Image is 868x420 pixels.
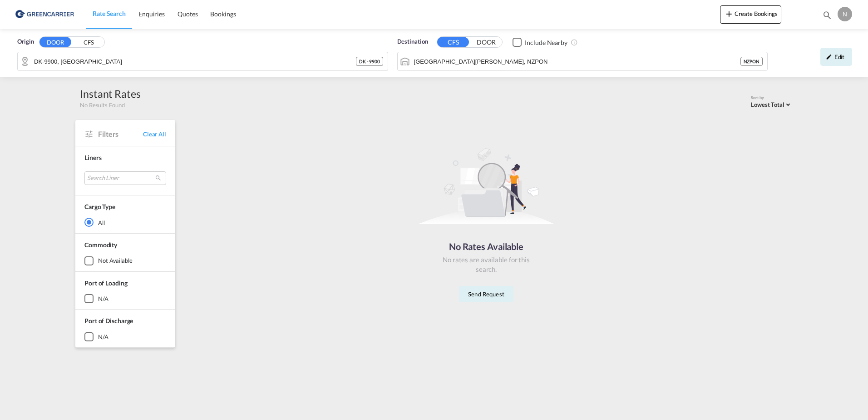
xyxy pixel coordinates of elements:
[98,295,108,303] div: N/A
[414,55,740,68] input: Search by Port
[143,130,166,138] span: Clear All
[740,57,763,66] div: NZPON
[93,10,126,17] span: Rate Search
[39,37,71,47] button: DOOR
[525,38,567,47] div: Include Nearby
[18,52,388,70] md-input-container: DK-9900, Frederikshavn
[822,10,832,20] md-icon: icon-magnify
[178,10,197,18] span: Quotes
[459,286,513,302] button: Send Request
[84,202,115,211] div: Cargo Type
[822,10,832,24] div: icon-magnify
[17,37,34,46] span: Origin
[84,317,133,325] span: Port of Discharge
[84,241,117,249] span: Commodity
[720,5,781,24] button: icon-plus 400-fgCreate Bookings
[751,99,793,109] md-select: Select: Lowest Total
[751,101,784,108] span: Lowest Total
[359,58,380,65] span: DK - 9900
[724,8,735,19] md-icon: icon-plus 400-fg
[80,86,141,101] div: Instant Rates
[838,7,852,21] div: N
[80,101,124,109] span: No Results Found
[73,37,104,48] button: CFS
[441,255,532,274] div: No rates are available for this search.
[398,52,768,70] md-input-container: Port Nelson, NZPON
[418,147,554,225] img: norateimg.svg
[34,55,356,68] input: Search by Door
[84,294,166,303] md-checkbox: N/A
[441,240,532,253] div: No Rates Available
[98,333,108,341] div: N/A
[84,332,166,341] md-checkbox: N/A
[98,256,133,265] div: not available
[84,218,166,227] md-radio-button: All
[571,39,578,46] md-icon: Unchecked: Ignores neighbouring ports when fetching rates.Checked : Includes neighbouring ports w...
[513,37,567,47] md-checkbox: Checkbox No Ink
[98,129,143,139] span: Filters
[84,154,101,161] span: Liners
[826,54,832,60] md-icon: icon-pencil
[14,4,75,25] img: b0b18ec08afe11efb1d4932555f5f09d.png
[437,37,469,47] button: CFS
[210,10,236,18] span: Bookings
[820,48,852,66] div: icon-pencilEdit
[84,279,128,287] span: Port of Loading
[138,10,165,18] span: Enquiries
[470,37,502,48] button: DOOR
[751,95,793,101] div: Sort by
[397,37,428,46] span: Destination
